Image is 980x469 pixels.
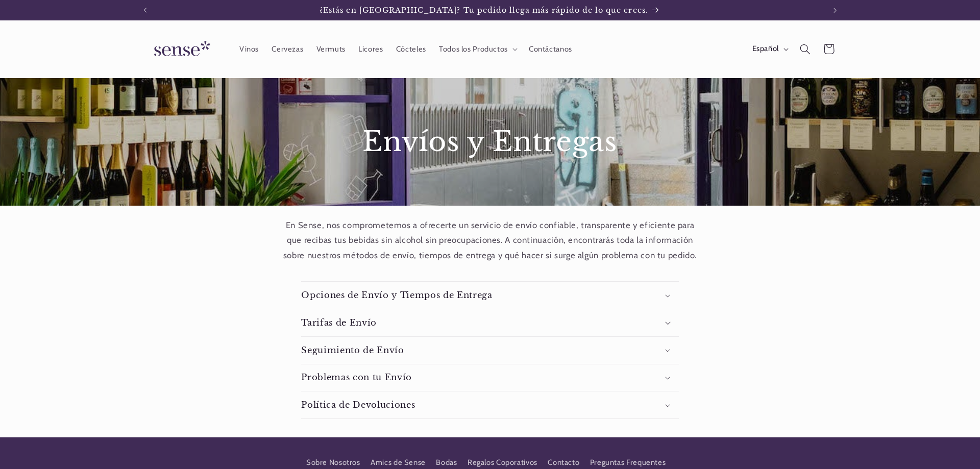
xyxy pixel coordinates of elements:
a: Sense [138,31,223,68]
a: Vermuts [310,38,352,60]
button: Español [746,39,793,59]
span: Contáctanos [529,44,572,54]
span: Español [752,43,779,55]
summary: Búsqueda [793,37,817,61]
summary: Tarifas de Envío [301,309,678,336]
h1: Envíos y Entregas [182,124,798,160]
a: Cervezas [265,38,310,60]
h3: Tarifas de Envío [301,317,377,328]
span: Cócteles [396,44,426,54]
span: Vinos [239,44,259,54]
span: Vermuts [316,44,346,54]
span: Cervezas [272,44,303,54]
a: Contáctanos [522,38,578,60]
h3: Política de Devoluciones [301,400,415,410]
summary: Política de Devoluciones [301,391,678,418]
a: Cócteles [389,38,432,60]
h3: Seguimiento de Envío [301,345,404,356]
p: En Sense, nos comprometemos a ofrecerte un servicio de envío confiable, transparente y eficiente ... [281,218,699,263]
summary: Seguimiento de Envío [301,337,678,364]
img: Sense [142,35,218,64]
a: Vinos [233,38,265,60]
summary: Opciones de Envío y Tiempos de Entrega [301,282,678,309]
summary: Problemas con tu Envío [301,364,678,391]
h3: Opciones de Envío y Tiempos de Entrega [301,290,492,301]
summary: Todos los Productos [432,38,522,60]
span: Licores [358,44,383,54]
span: Todos los Productos [439,44,508,54]
span: ¿Estás en [GEOGRAPHIC_DATA]? Tu pedido llega más rápido de lo que crees. [320,6,648,15]
h3: Problemas con tu Envío [301,372,412,383]
a: Licores [352,38,390,60]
